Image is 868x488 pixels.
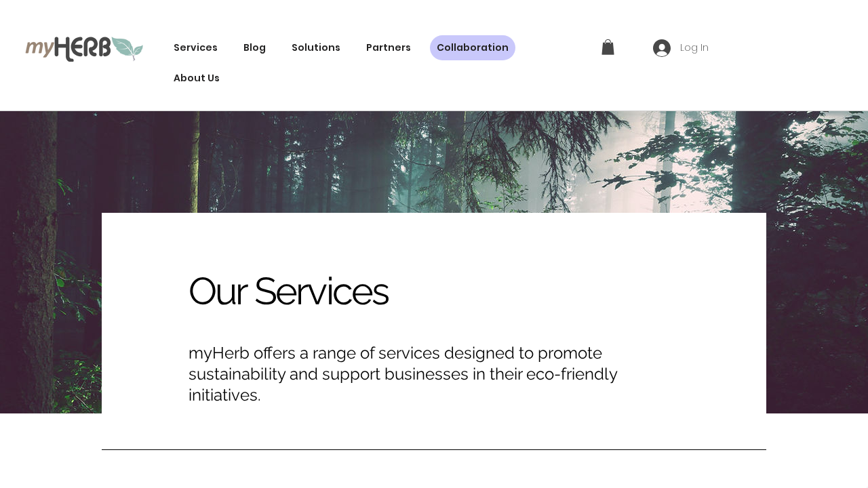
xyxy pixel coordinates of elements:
img: myHerb Logo [25,35,144,62]
button: Log In [644,35,718,61]
span: Solutions [292,41,340,55]
div: Solutions [285,35,347,60]
span: Partners [366,41,411,55]
span: myHerb offers a range of services designed to promote sustainability and support businesses in th... [189,343,617,405]
nav: Site [167,35,586,91]
span: About Us [174,71,220,85]
span: Collaboration [437,41,509,55]
a: Partners [359,35,418,60]
a: About Us [167,66,226,91]
span: Blog [243,41,266,55]
a: Collaboration [430,35,515,60]
span: Our Services [189,268,388,313]
a: Blog [237,35,273,60]
a: Services [167,35,224,60]
span: Services [174,41,218,55]
span: Log In [675,41,713,55]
